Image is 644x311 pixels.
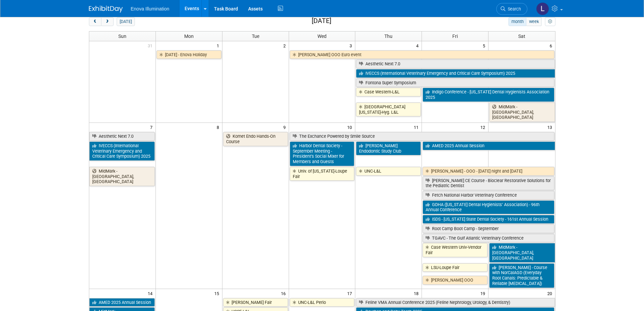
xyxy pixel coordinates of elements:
span: 6 [549,41,555,50]
a: [PERSON_NAME] - OOO - [DATE] night and [DATE] [423,167,554,176]
span: 17 [347,289,355,297]
span: Wed [317,34,327,39]
button: month [508,17,526,26]
a: Harbor Dental Society - September Meeting - President’s Social Mixer for Members and Guests [290,141,355,166]
a: Univ. of [US_STATE]-Loupe Fair [290,167,355,181]
i: Personalize Calendar [548,20,552,24]
a: UNC-L&L Perio [290,298,355,307]
span: 1 [216,41,222,50]
span: Enova Illumination [131,6,169,12]
a: LSU-Loupe Fair [423,263,487,272]
span: 7 [149,123,156,131]
span: 19 [480,289,488,297]
a: [PERSON_NAME] Fair [223,298,288,307]
span: Search [505,6,521,12]
a: IVECCS (International Veterinary Emergency and Critical Care Symposium) 2025 [89,141,155,161]
span: 9 [283,123,289,131]
a: [PERSON_NAME] Endodontic Study Club [356,141,421,155]
span: 3 [349,41,355,50]
span: 2 [283,41,289,50]
a: GDHA ([US_STATE] Dental Hygienists’ Association) - 96th Annual Conference [423,200,554,214]
a: Feline VMA Annual Conference 2025 (Feline Nephrology, Urology, & Dentistry) [356,298,555,307]
img: ExhibitDay [89,6,123,13]
a: Fontona Super Symposium [356,79,554,87]
button: week [526,17,542,26]
a: [PERSON_NAME] CE Course - Bioclear Restorative Solutions for the Pediatric Dentist [423,176,554,190]
a: Case Western-L&L [356,88,421,96]
span: 10 [347,123,355,131]
button: myCustomButton [545,17,555,26]
span: 18 [413,289,422,297]
a: MidMark - [GEOGRAPHIC_DATA], [GEOGRAPHIC_DATA] [89,167,155,186]
a: IVECCS (International Veterinary Emergency and Critical Care Symposium) 2025 [356,69,555,78]
span: 16 [280,289,289,297]
a: MidMark - [GEOGRAPHIC_DATA], [GEOGRAPHIC_DATA] [489,243,555,262]
a: Root Camp Boot Camp - September [423,224,554,233]
h2: [DATE] [312,17,331,25]
span: 14 [147,289,156,297]
span: 20 [547,289,555,297]
span: Sun [118,34,126,39]
a: Komet Endo Hands-On Course [223,132,288,146]
span: Fri [452,34,458,39]
a: Aesthetic Next 7.0 [356,60,555,68]
a: [DATE] - Enova Holiday [157,50,221,59]
a: [PERSON_NAME] OOO [423,276,487,285]
a: The Exchance Powered by Smile Source [290,132,554,141]
span: 15 [214,289,222,297]
a: Aesthetic Next 7.0 [89,132,155,141]
span: Sat [518,34,525,39]
a: [PERSON_NAME] OOO Euro event [290,50,554,59]
span: 11 [413,123,422,131]
a: MidMark - [GEOGRAPHIC_DATA], [GEOGRAPHIC_DATA] [489,103,555,122]
a: [PERSON_NAME] - Course with NorCalAGD (Everyday Root Canals: Predictable & Reliable [MEDICAL_DATA]) [489,263,554,288]
a: UNC-L&L [356,167,421,176]
button: next [101,17,114,26]
a: AMED 2025 Annual Session [423,141,555,150]
a: Indigo Conference - [US_STATE] Dental Hygienists Association 2025 [423,88,554,102]
span: Mon [184,34,194,39]
span: 5 [482,41,488,50]
a: Case Western Univ-Vendor Fair [423,243,487,257]
span: Thu [384,34,392,39]
span: 8 [216,123,222,131]
img: Lucas Mlinarcik [536,2,549,15]
a: Fetch National Harbor Veterinary Conference [423,191,554,200]
a: AMED 2025 Annual Session [89,298,155,307]
a: ISDS - [US_STATE] State Dental Society - 161st Annual Session [423,215,554,224]
button: [DATE] [117,17,135,26]
button: prev [89,17,101,26]
span: 4 [415,41,422,50]
a: TGAVC - The Gulf Atlantic Veterinary Conference [423,234,554,243]
span: 31 [147,41,156,50]
a: [GEOGRAPHIC_DATA][US_STATE]-Hyg. L&L [356,103,421,116]
span: 13 [547,123,555,131]
a: Search [496,3,527,15]
span: Tue [252,34,259,39]
span: 12 [480,123,488,131]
